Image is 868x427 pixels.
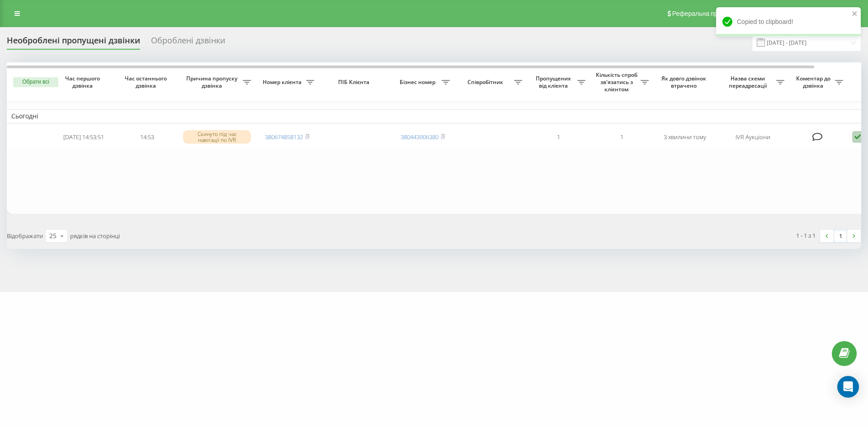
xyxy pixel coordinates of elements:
[527,125,590,149] td: 1
[660,75,709,89] span: Як довго дзвінок втрачено
[70,232,120,240] span: рядків на сторінці
[717,125,789,149] td: IVR Аукціони
[796,231,816,240] div: 1 - 1 з 1
[852,10,858,19] button: close
[716,7,861,36] div: Copied to clipboard!
[721,75,776,89] span: Назва схеми переадресації
[7,36,140,50] div: Необроблені пропущені дзвінки
[590,125,653,149] td: 1
[52,125,115,149] td: [DATE] 14:53:51
[13,77,58,87] button: Обрати всі
[834,230,847,242] a: 1
[59,75,108,89] span: Час першого дзвінка
[531,75,577,89] span: Пропущених від клієнта
[653,125,717,149] td: 3 хвилини тому
[7,232,43,240] span: Відображати
[183,130,251,144] div: Скинуто під час навігації по IVR
[459,79,514,86] span: Співробітник
[151,36,225,50] div: Оброблені дзвінки
[672,10,739,17] span: Реферальна програма
[326,79,383,86] span: ПІБ Клієнта
[183,75,243,89] span: Причина пропуску дзвінка
[115,125,179,149] td: 14:53
[123,75,171,89] span: Час останнього дзвінка
[837,376,859,398] div: Open Intercom Messenger
[260,79,306,86] span: Номер клієнта
[793,75,835,89] span: Коментар до дзвінка
[401,133,439,141] a: 380443906380
[396,79,442,86] span: Бізнес номер
[49,231,57,240] div: 25
[594,71,641,93] span: Кількість спроб зв'язатись з клієнтом
[265,133,303,141] a: 380674858132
